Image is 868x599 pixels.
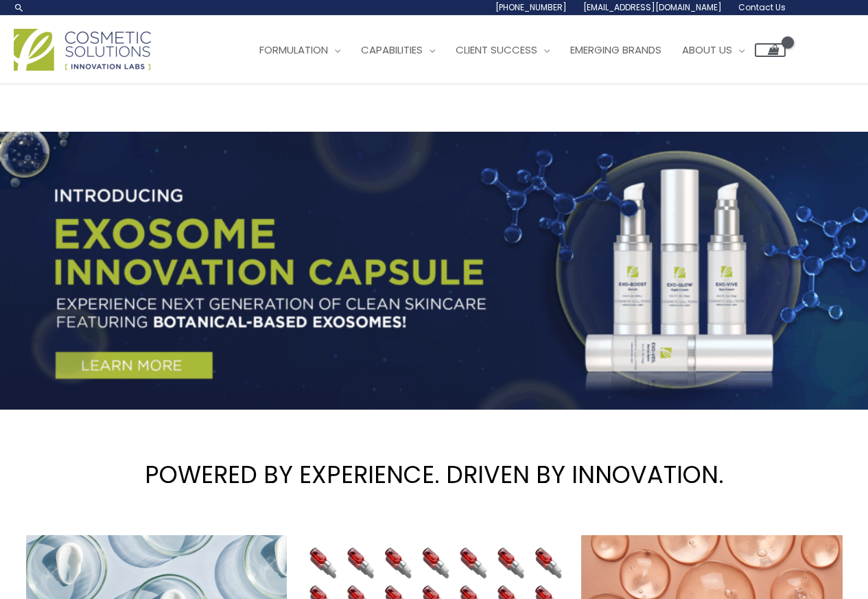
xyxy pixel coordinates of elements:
a: Emerging Brands [560,30,672,71]
span: About Us [682,43,732,57]
span: Capabilities [361,43,423,57]
span: [EMAIL_ADDRESS][DOMAIN_NAME] [583,1,722,13]
nav: Site Navigation [239,30,786,71]
span: Client Success [456,43,537,57]
span: Contact Us [738,1,786,13]
a: About Us [672,30,755,71]
span: Formulation [259,43,328,57]
a: Formulation [249,30,351,71]
a: View Shopping Cart, empty [755,43,786,57]
a: Client Success [445,30,560,71]
a: Search icon link [14,2,25,13]
span: [PHONE_NUMBER] [495,1,567,13]
span: Emerging Brands [570,43,661,57]
img: Cosmetic Solutions Logo [14,29,151,71]
a: Capabilities [351,30,445,71]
